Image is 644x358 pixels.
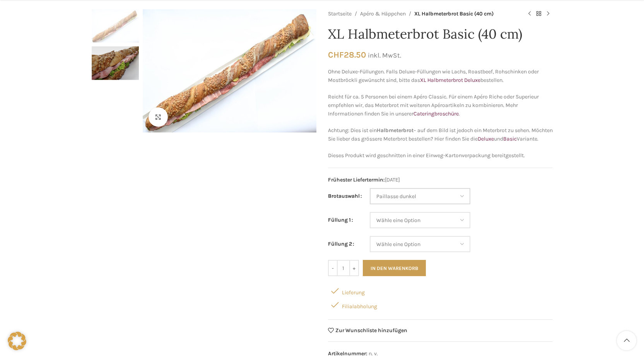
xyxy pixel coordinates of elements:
[328,151,553,160] p: Dieses Produkt wird geschnitten in einer Einweg-Kartonverpackung bereitgestellt.
[328,50,344,59] span: CHF
[328,298,553,312] div: Filialabholung
[363,260,426,276] button: In den Warenkorb
[414,10,494,18] span: XL Halbmeterbrot Basic (40 cm)
[328,240,354,248] label: Füllung 2
[328,9,517,19] nav: Breadcrumb
[369,350,378,357] span: n. v.
[328,26,553,42] h1: XL Halbmeterbrot Basic (40 cm)
[328,176,385,183] span: Frühester Liefertermin:
[525,9,534,19] a: Previous product
[328,50,366,59] bdi: 28.50
[328,126,553,144] p: Achtung: Dies ist ein – auf dem Bild ist jedoch ein Meterbrot zu sehen. Möchten Sie lieber das gr...
[377,127,413,134] strong: Halbmeterbrot
[368,51,401,59] small: inkl. MwSt.
[92,46,139,80] img: XL Halbmeterbrot Basic (40 cm) – Bild 2
[413,110,459,117] a: Cateringbroschüre
[503,136,517,142] a: Basic
[92,9,139,46] div: 1 / 2
[328,10,352,18] a: Startseite
[328,350,367,357] span: Artikelnummer:
[328,216,353,224] label: Füllung 1
[328,327,408,333] a: Zur Wunschliste hinzufügen
[543,9,553,19] a: Next product
[328,93,553,119] p: Reicht für ca. 5 Personen bei einem Apéro Classic. Für einem Apéro Riche oder Superieur empfehlen...
[420,77,480,83] a: XL Halbmeterbrot Deluxe
[92,9,139,42] img: XL Halbmeterbrot Basic (40 cm)
[349,260,359,276] input: +
[360,10,406,18] a: Apéro & Häppchen
[335,328,407,333] span: Zur Wunschliste hinzufügen
[328,68,553,85] p: Ohne Deluxe-Füllungen. Falls Deluxe-Füllungen wie Lachs, Roastbeef, Rohschinken oder Mostbröckli ...
[141,9,318,132] div: 1 / 2
[328,176,553,184] span: [DATE]
[338,260,349,276] input: Produktmenge
[328,260,338,276] input: -
[617,331,636,350] a: Scroll to top button
[478,136,494,142] a: Deluxe
[328,284,553,298] div: Lieferung
[328,192,362,200] label: Brotauswahl
[92,46,139,83] div: 2 / 2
